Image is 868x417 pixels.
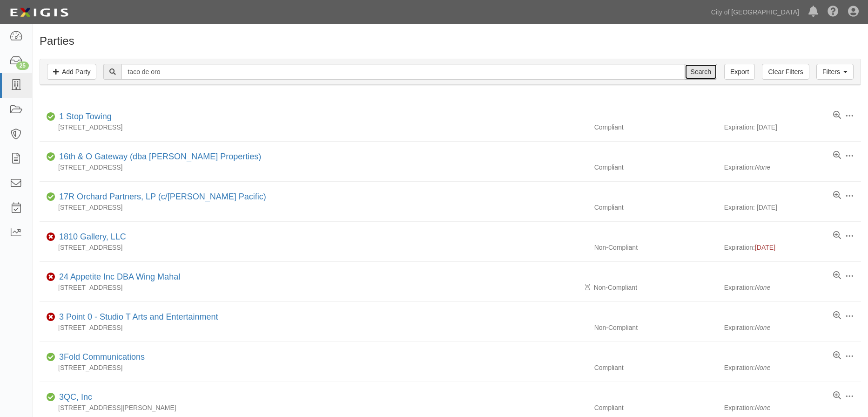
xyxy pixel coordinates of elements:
[587,123,724,132] div: Compliant
[755,324,770,331] i: None
[59,312,218,321] a: 3 Point 0 - Studio T Arts and Entertainment
[59,192,266,201] a: 17R Orchard Partners, LP (c/[PERSON_NAME] Pacific)
[55,151,261,163] div: 16th & O Gateway (dba Ravel Rasmussen Properties)
[55,351,145,363] div: 3Fold Communications
[55,271,180,283] div: 24 Appetite Inc DBA Wing Mahal
[40,403,587,412] div: [STREET_ADDRESS][PERSON_NAME]
[833,111,841,120] a: View results summary
[47,274,55,280] i: Non-Compliant
[724,203,861,212] div: Expiration: [DATE]
[59,272,180,281] a: 24 Appetite Inc DBA Wing Mahal
[755,164,770,171] i: None
[587,283,724,292] div: Non-Compliant
[587,323,724,332] div: Non-Compliant
[40,203,587,212] div: [STREET_ADDRESS]
[833,271,841,280] a: View results summary
[40,35,861,47] h1: Parties
[40,323,587,332] div: [STREET_ADDRESS]
[755,404,770,411] i: None
[724,64,755,80] a: Export
[587,243,724,252] div: Non-Compliant
[47,64,96,80] a: Add Party
[40,123,587,132] div: [STREET_ADDRESS]
[47,354,55,361] i: Compliant
[59,112,112,121] a: 1 Stop Towing
[724,283,861,292] div: Expiration:
[724,243,861,252] div: Expiration:
[59,152,261,161] a: 16th & O Gateway (dba [PERSON_NAME] Properties)
[707,3,804,21] a: City of [GEOGRAPHIC_DATA]
[685,64,717,80] input: Search
[762,64,809,80] a: Clear Filters
[47,154,55,160] i: Compliant
[40,243,587,252] div: [STREET_ADDRESS]
[47,314,55,321] i: Non-Compliant
[59,392,92,402] a: 3QC, Inc
[47,114,55,120] i: Compliant
[724,163,861,172] div: Expiration:
[55,391,92,403] div: 3QC, Inc
[55,311,218,323] div: 3 Point 0 - Studio T Arts and Entertainment
[47,394,55,401] i: Compliant
[833,391,841,401] a: View results summary
[828,7,839,18] i: Help Center - Complianz
[833,231,841,240] a: View results summary
[16,62,29,70] div: 25
[833,311,841,321] a: View results summary
[587,163,724,172] div: Compliant
[833,151,841,160] a: View results summary
[833,191,841,200] a: View results summary
[55,111,112,123] div: 1 Stop Towing
[755,244,775,251] span: [DATE]
[816,64,854,80] a: Filters
[7,4,71,21] img: logo-5460c22ac91f19d4615b14bd174203de0afe785f0fc80cf4dbbc73dc1793850b.png
[55,231,126,243] div: 1810 Gallery, LLC
[40,283,587,292] div: [STREET_ADDRESS]
[587,363,724,372] div: Compliant
[59,352,145,362] a: 3Fold Communications
[47,234,55,240] i: Non-Compliant
[587,203,724,212] div: Compliant
[40,163,587,172] div: [STREET_ADDRESS]
[724,363,861,372] div: Expiration:
[755,364,770,371] i: None
[724,403,861,412] div: Expiration:
[724,123,861,132] div: Expiration: [DATE]
[40,363,587,372] div: [STREET_ADDRESS]
[833,351,841,361] a: View results summary
[587,403,724,412] div: Compliant
[59,232,126,241] a: 1810 Gallery, LLC
[121,64,685,80] input: Search
[585,284,590,291] i: Pending Review
[55,191,266,203] div: 17R Orchard Partners, LP (c/o Heller Pacific)
[47,194,55,200] i: Compliant
[724,323,861,332] div: Expiration:
[755,284,770,291] i: None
